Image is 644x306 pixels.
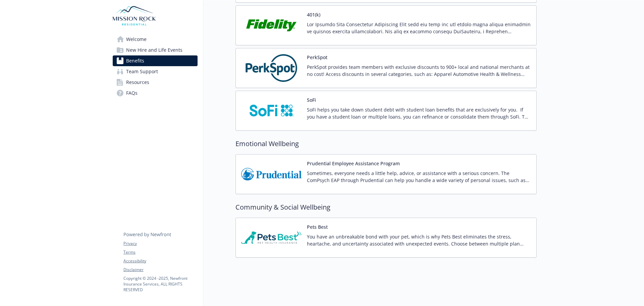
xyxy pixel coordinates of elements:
[123,258,197,264] a: Accessibility
[126,55,144,66] span: Benefits
[307,54,327,61] button: PerkSpot
[126,77,149,88] span: Resources
[235,139,537,149] h2: Emotional Wellbeing
[123,241,197,247] a: Privacy
[241,223,302,252] img: Pets Best Insurance Services carrier logo
[307,233,531,247] p: You have an unbreakable bond with your pet, which is why Pets Best eliminates the stress, heartac...
[126,45,182,55] span: New Hire and Life Events
[126,66,158,77] span: Team Support
[307,21,531,35] p: Lor Ipsumdo Sita Consectetur Adipiscing Elit sedd eiu temp inc utl etdolo magna aliqua enimadmin ...
[241,54,302,82] img: PerkSpot carrier logo
[307,160,400,167] button: Prudential Employee Assistance Program
[241,11,302,40] img: Fidelity Investments carrier logo
[123,249,197,255] a: Terms
[307,223,328,230] button: Pets Best
[123,275,197,293] p: Copyright © 2024 - 2025 , Newfront Insurance Services, ALL RIGHTS RESERVED
[307,170,531,184] p: Sometimes, everyone needs a little help, advice, or assistance with a serious concern. The ComPsy...
[241,96,302,125] img: SoFi carrier logo
[307,96,316,103] button: SoFi
[113,55,198,66] a: Benefits
[307,63,531,78] p: PerkSpot provides team members with exclusive discounts to 900+ local and national merchants at n...
[307,106,531,120] p: SoFi helps you take down student debt with student loan benefits that are exclusively for you. If...
[123,267,197,273] a: Disclaimer
[113,88,198,98] a: FAQs
[307,11,320,18] button: 401(k)
[241,160,302,188] img: Prudential Insurance Co of America carrier logo
[126,88,138,98] span: FAQs
[113,66,198,77] a: Team Support
[113,45,198,55] a: New Hire and Life Events
[113,77,198,88] a: Resources
[235,202,537,212] h2: Community & Social Wellbeing
[113,34,198,45] a: Welcome
[126,34,147,45] span: Welcome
